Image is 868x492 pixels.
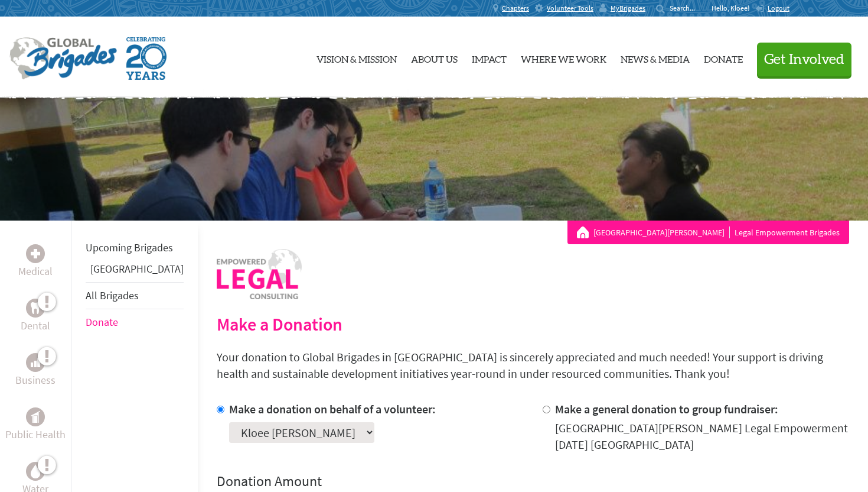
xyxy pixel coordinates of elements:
[86,282,184,309] li: All Brigades
[5,407,66,443] a: Public HealthPublic Health
[26,299,45,318] div: Dental
[15,372,56,389] p: Business
[21,318,50,334] p: Dental
[86,289,139,302] a: All Brigades
[577,226,840,238] div: Legal Empowerment Brigades
[472,27,507,88] a: Impact
[217,313,849,335] h2: Make a Donation
[521,27,606,88] a: Where We Work
[593,226,730,238] a: [GEOGRAPHIC_DATA][PERSON_NAME]
[26,462,45,481] div: Water
[90,262,184,276] a: [GEOGRAPHIC_DATA]
[86,235,184,261] li: Upcoming Brigades
[704,27,743,88] a: Donate
[757,43,851,76] button: Get Involved
[217,249,302,299] img: logo-human-rights.png
[86,261,184,282] li: Greece
[755,4,789,13] a: Logout
[217,472,849,491] h4: Donation Amount
[86,241,173,254] a: Upcoming Brigades
[21,299,50,334] a: DentalDental
[411,27,458,88] a: About Us
[229,402,436,416] label: Make a donation on behalf of a volunteer:
[217,349,849,382] p: Your donation to Global Brigades in [GEOGRAPHIC_DATA] is sincerely appreciated and much needed! Y...
[712,4,755,13] p: Hello, Kloee!
[621,27,690,88] a: News & Media
[9,37,117,80] img: Global Brigades Logo
[31,249,40,258] img: Medical
[670,4,703,12] input: Search...
[31,411,40,423] img: Public Health
[547,4,593,13] span: Volunteer Tools
[555,420,850,453] div: [GEOGRAPHIC_DATA][PERSON_NAME] Legal Empowerment [DATE] [GEOGRAPHIC_DATA]
[86,315,118,329] a: Donate
[18,244,53,280] a: MedicalMedical
[15,353,56,389] a: BusinessBusiness
[31,464,40,478] img: Water
[26,407,45,426] div: Public Health
[5,426,66,443] p: Public Health
[31,302,40,313] img: Dental
[555,402,778,416] label: Make a general donation to group fundraiser:
[18,263,53,280] p: Medical
[26,244,45,263] div: Medical
[316,27,397,88] a: Vision & Mission
[502,4,529,13] span: Chapters
[764,53,844,67] span: Get Involved
[86,309,184,335] li: Donate
[31,358,40,367] img: Business
[768,4,789,12] span: Logout
[26,353,45,372] div: Business
[126,37,167,80] img: Global Brigades Celebrating 20 Years
[611,4,645,13] span: MyBrigades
